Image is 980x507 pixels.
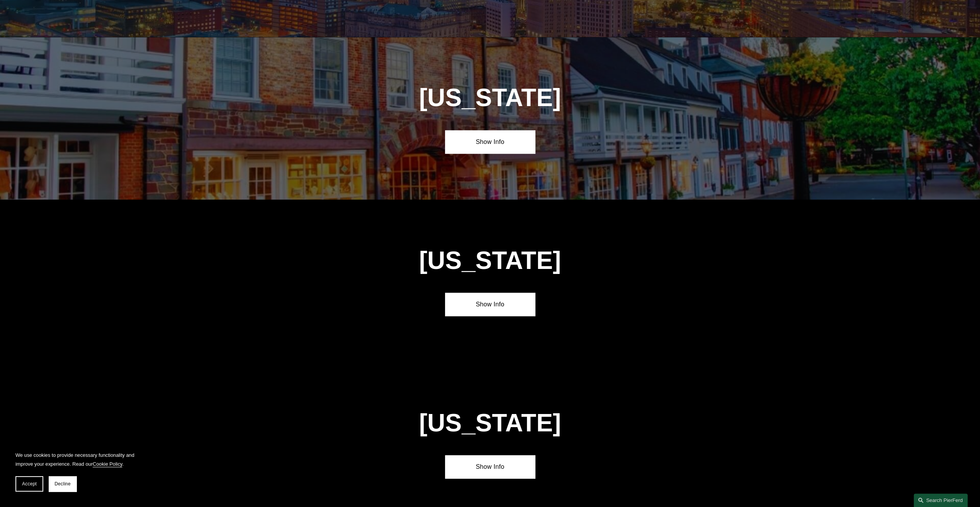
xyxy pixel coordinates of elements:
[22,481,37,487] span: Accept
[445,293,535,316] a: Show Info
[445,455,535,478] a: Show Info
[15,476,43,492] button: Accept
[15,451,139,468] p: We use cookies to provide necessary functionality and improve your experience. Read our .
[8,443,147,499] section: Cookie banner
[445,130,535,154] a: Show Info
[377,409,603,437] h1: [US_STATE]
[54,481,71,487] span: Decline
[93,461,122,467] a: Cookie Policy
[914,493,968,507] a: Search this site
[49,476,76,492] button: Decline
[377,247,603,275] h1: [US_STATE]
[377,84,603,112] h1: [US_STATE]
